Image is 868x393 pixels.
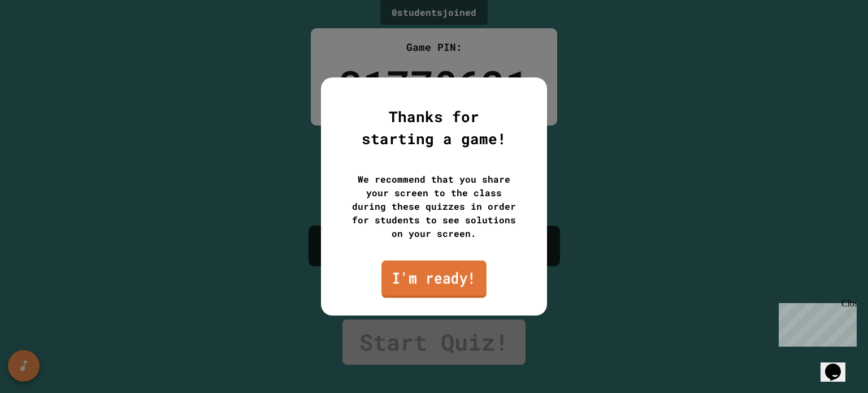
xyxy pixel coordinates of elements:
[349,106,519,150] div: Thanks for starting a game!
[5,5,78,72] div: Chat with us now!Close
[381,261,487,298] a: I'm ready!
[774,299,857,347] iframe: chat widget
[349,172,519,240] div: We recommend that you share your screen to the class during these quizzes in order for students t...
[821,348,857,382] iframe: chat widget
